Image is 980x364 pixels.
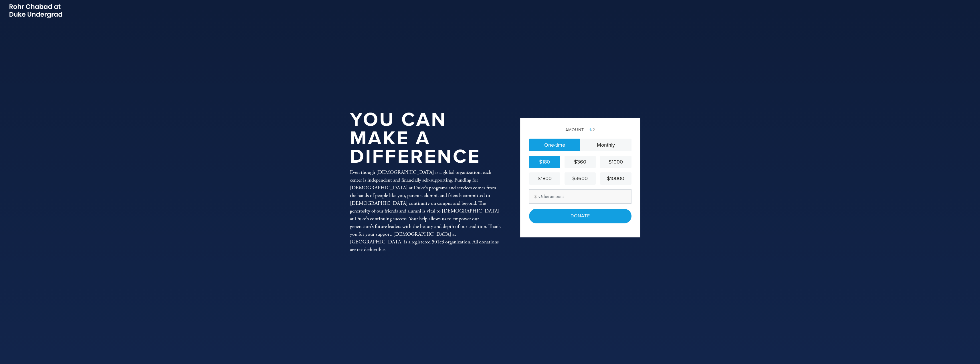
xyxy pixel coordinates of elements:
input: Donate [529,209,631,223]
div: $10000 [602,175,629,182]
a: $1000 [600,156,631,168]
div: Amount [529,127,631,133]
a: Monthly [580,139,631,151]
div: $180 [531,158,558,166]
div: $1800 [531,175,558,182]
input: Other amount [529,189,631,204]
div: $3600 [567,175,593,182]
div: Even though [DEMOGRAPHIC_DATA] is a global organization, each center is independent and financial... [350,168,502,253]
a: $180 [529,156,560,168]
h1: You Can Make a Difference [350,111,502,166]
a: $3600 [565,172,596,185]
a: $1800 [529,172,560,185]
a: One-time [529,139,580,151]
a: $10000 [600,172,631,185]
div: $1000 [602,158,629,166]
a: $360 [565,156,596,168]
span: /2 [586,127,595,132]
span: 1 [589,127,591,132]
img: Picture2_0.png [9,3,63,19]
div: $360 [567,158,593,166]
